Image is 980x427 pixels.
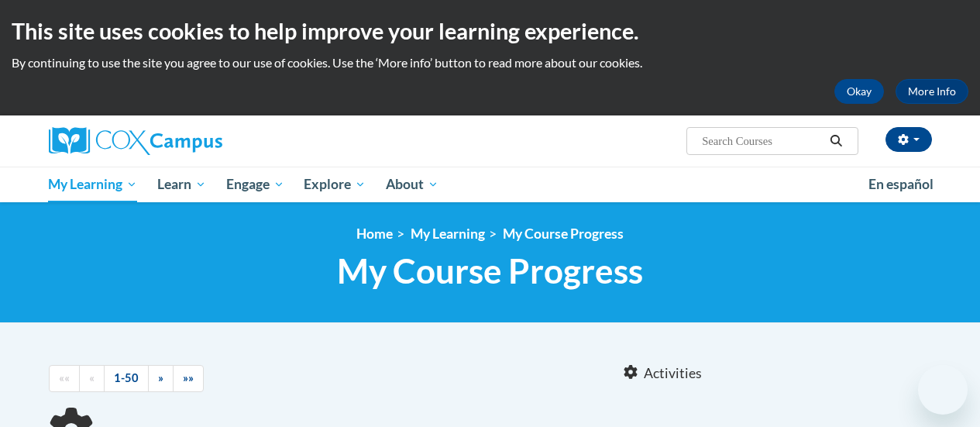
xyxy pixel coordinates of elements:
span: En español [868,176,934,192]
a: My Learning [411,226,485,242]
a: Engage [216,167,294,202]
input: Search Courses [700,132,824,150]
a: More Info [896,79,968,104]
a: Begining [49,365,80,392]
a: About [376,167,449,202]
a: Next [148,365,174,392]
a: My Course Progress [503,226,624,242]
button: Account Settings [885,127,932,152]
p: By continuing to use the site you agree to our use of cookies. Use the ‘More info’ button to read... [12,54,968,71]
span: Learn [157,175,206,194]
img: Cox Campus [49,127,222,155]
button: Search [824,132,848,150]
a: Explore [294,167,376,202]
span: »» [183,371,194,384]
span: Activities [644,365,702,382]
span: My Course Progress [337,250,643,291]
div: Main menu [37,167,944,202]
a: Cox Campus [49,127,328,155]
span: Engage [226,175,284,194]
button: Okay [834,79,884,104]
a: 1-50 [104,365,149,392]
h2: This site uses cookies to help improve your learning experience. [12,15,968,46]
span: About [386,175,438,194]
span: Explore [304,175,366,194]
a: End [173,365,204,392]
iframe: Button to launch messaging window [918,365,968,415]
a: My Learning [39,167,148,202]
span: » [158,371,163,384]
a: Previous [79,365,105,392]
span: «« [59,371,70,384]
span: « [89,371,95,384]
a: Home [356,226,393,242]
span: My Learning [48,175,137,194]
a: Learn [147,167,216,202]
a: En español [858,168,944,201]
